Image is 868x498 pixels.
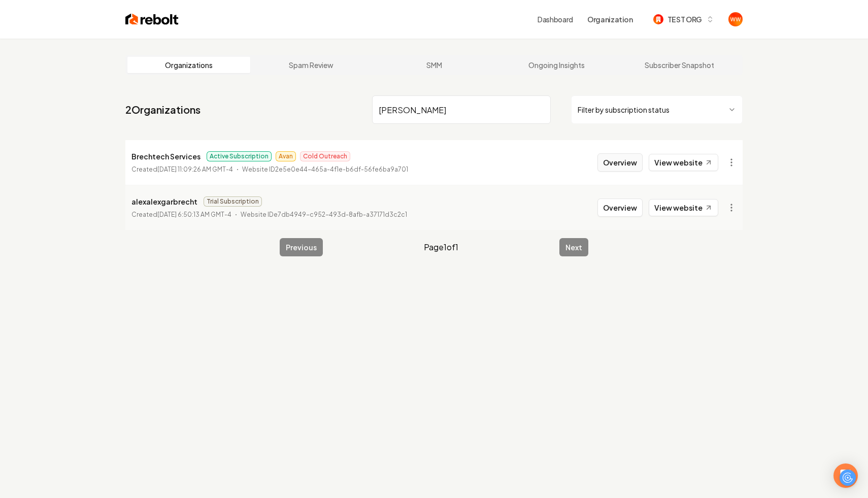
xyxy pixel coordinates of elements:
[597,153,643,172] button: Overview
[424,241,458,253] span: Page 1 of 1
[495,57,618,73] a: Ongoing Insights
[242,164,408,175] p: Website ID 2e5e0e44-465a-4f1e-b6df-56fe6ba9a701
[538,14,573,24] a: Dashboard
[131,164,233,175] p: Created
[157,211,231,218] time: [DATE] 6:50:13 AM GMT-4
[372,95,551,124] input: Search by name or ID
[581,10,639,28] button: Organization
[649,199,718,216] a: View website
[131,195,197,208] p: alexalexgarbrecht
[131,210,231,220] p: Created
[597,198,643,217] button: Overview
[125,12,179,26] img: Rebolt Logo
[250,57,373,73] a: Spam Review
[157,165,233,173] time: [DATE] 11:09:26 AM GMT-4
[300,151,350,161] span: Cold Outreach
[833,463,858,488] div: Open Intercom Messenger
[728,12,743,26] button: Open user button
[131,150,201,162] p: Brechtech Services
[276,151,296,161] span: Avan
[373,57,495,73] a: SMM
[649,154,718,171] a: View website
[127,57,250,73] a: Organizations
[241,210,407,220] p: Website ID e7db4949-c952-493d-8afb-a37171d3c2c1
[667,14,702,25] span: TEST ORG
[125,103,201,117] a: 2Organizations
[204,196,262,207] span: Trial Subscription
[728,12,743,26] img: Will Wallace
[653,14,663,24] img: TEST ORG
[618,57,741,73] a: Subscriber Snapshot
[207,151,272,161] span: Active Subscription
